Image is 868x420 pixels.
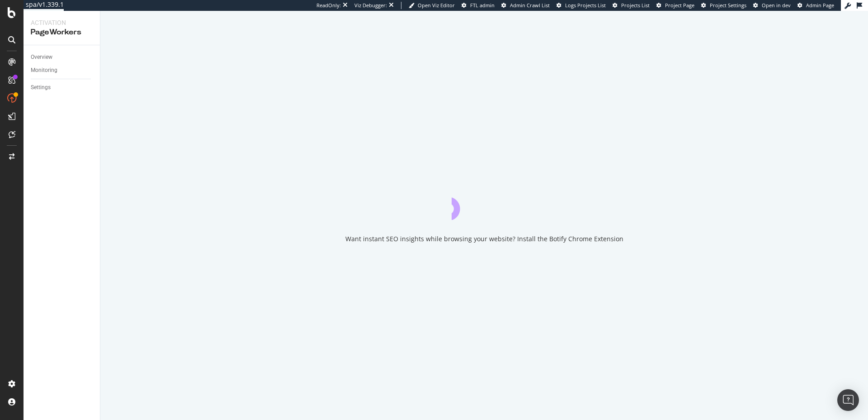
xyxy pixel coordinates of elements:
[797,2,834,9] a: Admin Page
[565,2,606,9] span: Logs Projects List
[31,83,94,92] a: Settings
[354,2,387,9] div: Viz Debugger:
[701,2,746,9] a: Project Settings
[470,2,495,9] span: FTL admin
[656,2,694,9] a: Project Page
[31,27,93,38] div: PageWorkers
[510,2,550,9] span: Admin Crawl List
[621,2,650,9] span: Projects List
[452,187,517,220] div: animation
[31,52,94,62] a: Overview
[345,234,623,243] div: Want instant SEO insights while browsing your website? Install the Botify Chrome Extension
[501,2,550,9] a: Admin Crawl List
[762,2,791,9] span: Open in dev
[409,2,455,9] a: Open Viz Editor
[31,66,94,75] a: Monitoring
[31,66,57,75] div: Monitoring
[462,2,495,9] a: FTL admin
[613,2,650,9] a: Projects List
[806,2,834,9] span: Admin Page
[31,18,93,27] div: Activation
[557,2,606,9] a: Logs Projects List
[316,2,341,9] div: ReadOnly:
[710,2,746,9] span: Project Settings
[31,52,52,62] div: Overview
[753,2,791,9] a: Open in dev
[418,2,455,9] span: Open Viz Editor
[665,2,694,9] span: Project Page
[31,83,51,92] div: Settings
[837,389,859,411] div: Open Intercom Messenger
